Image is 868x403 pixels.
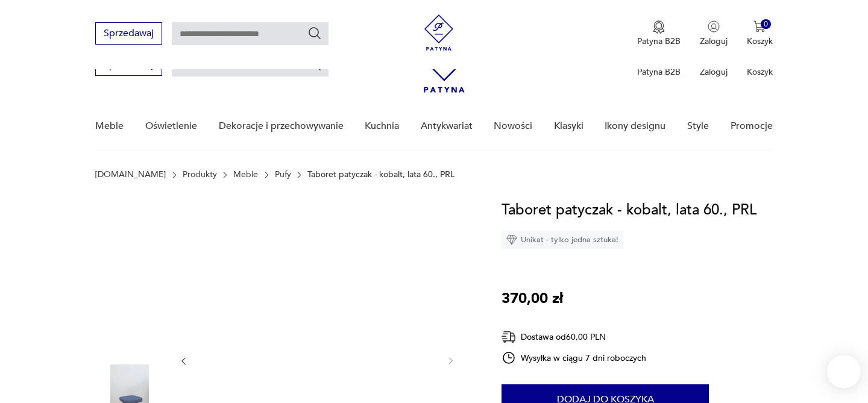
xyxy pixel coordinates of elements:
p: Koszyk [747,66,773,78]
button: Szukaj [307,26,322,40]
p: Patyna B2B [637,66,681,78]
a: Antykwariat [421,103,473,149]
img: Ikona medalu [653,20,665,34]
p: 370,00 zł [502,287,563,310]
a: Style [687,103,709,149]
a: [DOMAIN_NAME] [95,170,166,180]
button: Sprzedawaj [95,22,162,45]
img: Ikona dostawy [502,330,516,345]
button: Patyna B2B [637,20,681,47]
div: Wysyłka w ciągu 7 dni roboczych [502,351,646,365]
img: Ikonka użytkownika [708,20,720,33]
a: Pufy [275,170,291,180]
a: Sprzedawaj [95,61,162,70]
a: Ikony designu [605,103,665,149]
a: Kuchnia [365,103,399,149]
button: Zaloguj [700,20,728,47]
img: Zdjęcie produktu Taboret patyczak - kobalt, lata 60., PRL [95,287,164,356]
a: Sprzedawaj [95,30,162,39]
p: Patyna B2B [637,36,681,47]
a: Klasyki [554,103,583,149]
iframe: Smartsupp widget button [827,355,861,389]
a: Produkty [183,170,217,180]
p: Zaloguj [700,66,728,78]
a: Meble [95,103,124,149]
div: Dostawa od 60,00 PLN [502,330,646,345]
img: Patyna - sklep z meblami i dekoracjami vintage [421,14,457,51]
div: 0 [761,19,771,30]
img: Ikona koszyka [753,20,766,33]
a: Promocje [731,103,773,149]
a: Meble [233,170,258,180]
a: Nowości [494,103,532,149]
p: Koszyk [747,36,773,47]
a: Ikona medaluPatyna B2B [637,20,681,47]
a: Dekoracje i przechowywanie [219,103,344,149]
button: 0Koszyk [747,20,773,47]
img: Zdjęcie produktu Taboret patyczak - kobalt, lata 60., PRL [95,211,164,280]
h1: Taboret patyczak - kobalt, lata 60., PRL [502,199,756,222]
p: Zaloguj [700,36,728,47]
img: Ikona diamentu [506,234,517,245]
p: Taboret patyczak - kobalt, lata 60., PRL [307,170,454,180]
div: Unikat - tylko jedna sztuka! [502,231,623,249]
a: Oświetlenie [145,103,197,149]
